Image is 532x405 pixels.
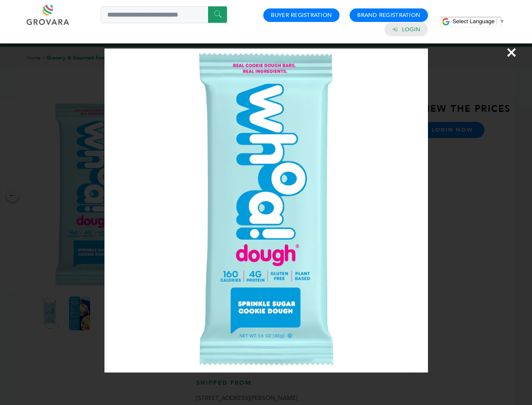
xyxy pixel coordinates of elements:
[506,40,517,64] span: ×
[357,11,420,19] a: Brand Registration
[104,49,428,373] img: Image Preview
[452,18,495,24] span: Select Language
[271,11,332,19] a: Buyer Registration
[402,26,420,33] a: Login
[499,18,505,24] span: ▼
[101,6,227,23] input: Search a product or brand...
[452,18,505,24] a: Select Language​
